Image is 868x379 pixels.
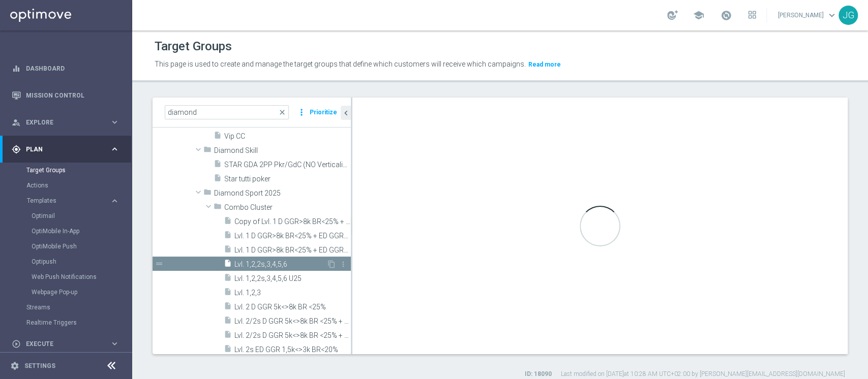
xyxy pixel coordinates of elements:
i: Duplicate Target group [327,260,336,268]
div: OptiMobile Push [32,239,131,254]
i: gps_fixed [12,145,21,154]
div: Optimail [32,208,131,224]
a: OptiMobile Push [32,242,106,250]
a: Webpage Pop-up [32,288,106,296]
i: insert_drive_file [224,344,232,356]
i: equalizer [12,64,21,73]
div: Webpage Pop-up [32,285,131,300]
a: Settings [24,363,55,369]
span: Lvl. 1 D GGR&gt;8k BR&lt;25% &#x2B; ED GGR&gt;3k BR&lt;20% [234,232,351,240]
span: Lvl. 2/2s D GGR 5k&lt;&gt;8k BR &lt;25% &#x2B; ED GGR 1,5k&lt;&gt;3k BR&lt;20% U25 [234,331,351,340]
i: insert_drive_file [214,174,222,185]
div: Explore [12,118,110,127]
label: Last modified on [DATE] at 10:28 AM UTC+02:00 by [PERSON_NAME][EMAIL_ADDRESS][DOMAIN_NAME] [561,370,845,378]
a: OptiMobile In-App [32,227,106,235]
i: folder [214,202,222,214]
a: Target Groups [26,166,106,174]
a: Optipush [32,258,106,266]
span: This page is used to create and manage the target groups that define which customers will receive... [155,60,526,68]
i: folder [203,145,212,157]
i: keyboard_arrow_right [110,196,119,206]
a: Realtime Triggers [26,319,106,327]
span: Vip CC [224,132,351,141]
div: Streams [26,300,131,315]
button: equalizer Dashboard [11,65,120,73]
span: Combo Cluster [224,203,351,212]
div: Web Push Notifications [32,269,131,285]
span: Lvl. 1,2,2s,3,4,5,6 [234,260,326,269]
div: Optipush [32,254,131,269]
span: Copy of Lvl. 1 D GGR&gt;8k BR&lt;25% &#x2B; ED GGR&gt;3k BR&lt;20% [234,217,351,226]
div: Mission Control [12,82,119,109]
div: Execute [12,339,110,349]
i: person_search [12,118,21,127]
a: Web Push Notifications [32,273,106,281]
div: Dashboard [12,55,119,82]
span: Templates [27,198,100,204]
i: folder [203,188,212,200]
span: Lvl. 2s ED GGR 1,5k&lt;&gt;3k BR&lt;20% [234,345,351,354]
span: Explore [26,119,110,125]
div: Templates [26,193,131,300]
i: insert_drive_file [214,160,222,171]
span: Diamond Skill [214,146,351,155]
input: Quick find group or folder [165,105,289,119]
i: more_vert [339,260,347,268]
i: keyboard_arrow_right [110,144,119,154]
div: Target Groups [26,163,131,178]
button: Templates keyboard_arrow_right [26,197,120,205]
span: Lvl. 2 D GGR 5k&lt;&gt;8k BR &lt;25% [234,303,351,311]
span: Diamond Sport 2025 [214,189,351,198]
i: chevron_left [341,108,351,118]
button: chevron_left [341,106,351,120]
span: Plan [26,146,110,152]
label: ID: 18090 [525,370,552,378]
button: Read more [527,59,562,70]
i: insert_drive_file [224,273,232,285]
button: Prioritize [308,106,339,119]
span: Lvl. 1 D GGR&gt;8k BR&lt;25% &#x2B; ED GGR&gt;3k BR&lt;20% U25 [234,246,351,255]
div: OptiMobile In-App [32,224,131,239]
i: insert_drive_file [224,231,232,242]
div: Templates [27,198,110,204]
div: Plan [12,145,110,154]
i: insert_drive_file [224,316,232,328]
i: insert_drive_file [224,259,232,271]
a: Dashboard [26,55,119,82]
span: school [693,10,704,21]
i: insert_drive_file [224,245,232,257]
i: insert_drive_file [224,216,232,228]
div: JG [839,6,858,25]
span: Lvl. 1,2,3 [234,289,351,297]
i: settings [10,361,19,370]
span: Star tutti poker [224,175,351,183]
i: keyboard_arrow_right [110,339,119,349]
i: insert_drive_file [224,330,232,342]
i: keyboard_arrow_right [110,117,119,127]
span: Execute [26,341,110,347]
i: more_vert [296,105,307,119]
i: insert_drive_file [224,302,232,313]
a: Mission Control [26,82,119,109]
button: Mission Control [11,91,120,100]
i: insert_drive_file [214,131,222,143]
button: person_search Explore keyboard_arrow_right [11,118,120,127]
span: Lvl. 2/2s D GGR 5k&lt;&gt;8k BR &lt;25% &#x2B; ED GGR 1,5k&lt;&gt;3k BR&lt;20% [234,317,351,326]
a: [PERSON_NAME]keyboard_arrow_down [777,8,839,23]
a: Streams [26,303,106,311]
h1: Target Groups [155,39,232,54]
span: STAR GDA 2PP Pkr/GdC (NO Verticalisti Pkr e GdC) [224,161,351,169]
div: Realtime Triggers [26,315,131,330]
button: play_circle_outline Execute keyboard_arrow_right [11,340,120,348]
span: keyboard_arrow_down [826,10,837,21]
i: play_circle_outline [12,339,21,349]
span: close [278,108,286,116]
button: gps_fixed Plan keyboard_arrow_right [11,145,120,153]
div: Actions [26,178,131,193]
